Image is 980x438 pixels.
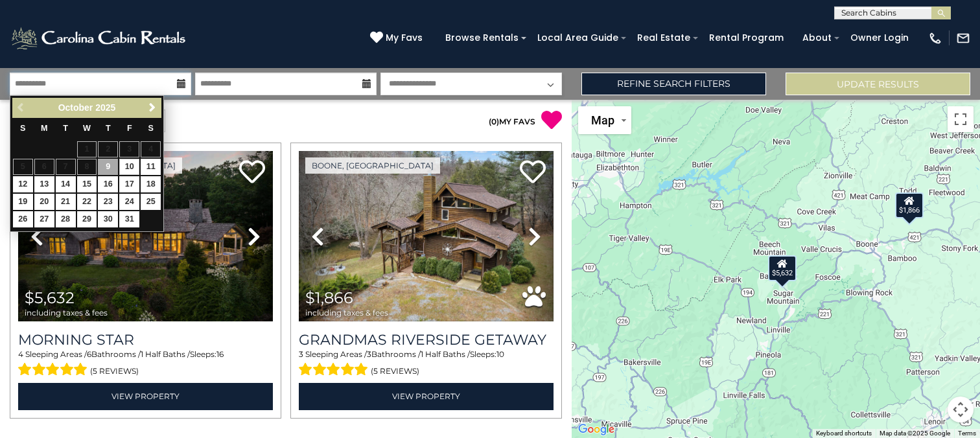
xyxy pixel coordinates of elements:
[56,211,76,227] a: 28
[98,194,118,210] a: 23
[77,211,97,227] a: 29
[34,176,54,192] a: 13
[77,176,97,192] a: 15
[83,124,91,133] span: Wednesday
[578,106,631,134] button: Change map style
[489,117,499,126] span: ( )
[768,255,797,281] div: $5,632
[880,430,950,437] span: Map data ©2025 Google
[581,73,766,95] a: Refine Search Filters
[18,349,273,380] div: Sleeping Areas / Bathrooms / Sleeps:
[13,194,33,210] a: 19
[948,397,974,422] button: Map camera controls
[239,159,265,187] a: Add to favorites
[119,159,139,175] a: 10
[58,102,93,113] span: October
[299,349,303,359] span: 3
[18,349,23,359] span: 4
[25,288,75,307] span: $5,632
[98,159,118,175] a: 9
[18,383,273,409] a: View Property
[367,349,371,359] span: 3
[34,211,54,227] a: 27
[144,100,160,116] a: Next
[127,124,132,133] span: Friday
[20,124,25,133] span: Sunday
[305,157,440,174] a: Boone, [GEOGRAPHIC_DATA]
[299,383,554,409] a: View Property
[421,349,470,359] span: 1 Half Baths /
[87,349,91,359] span: 6
[63,124,68,133] span: Tuesday
[591,113,614,127] span: Map
[491,117,496,126] span: 0
[386,31,423,45] span: My Favs
[77,194,97,210] a: 22
[98,176,118,192] a: 16
[10,25,189,51] img: White-1-2.png
[299,331,554,349] a: Grandmas Riverside Getaway
[575,421,618,438] a: Open this area in Google Maps (opens a new window)
[95,102,115,113] span: 2025
[575,421,618,438] img: Google
[496,349,504,359] span: 10
[41,124,48,133] span: Monday
[816,429,872,438] button: Keyboard shortcuts
[299,349,554,380] div: Sleeping Areas / Bathrooms / Sleeps:
[141,349,190,359] span: 1 Half Baths /
[631,28,697,48] a: Real Estate
[216,349,224,359] span: 16
[13,176,33,192] a: 12
[18,331,273,349] a: Morning Star
[958,430,976,437] a: Terms (opens in new tab)
[895,192,924,218] div: $1,866
[305,288,353,307] span: $1,866
[119,194,139,210] a: 24
[56,194,76,210] a: 21
[844,28,915,48] a: Owner Login
[796,28,838,48] a: About
[703,28,790,48] a: Rental Program
[531,28,625,48] a: Local Area Guide
[34,194,54,210] a: 20
[148,124,154,133] span: Saturday
[371,363,419,380] span: (5 reviews)
[299,151,554,321] img: thumbnail_163365011.jpeg
[520,159,546,187] a: Add to favorites
[370,31,426,45] a: My Favs
[147,102,157,113] span: Next
[305,308,388,317] span: including taxes & fees
[439,28,525,48] a: Browse Rentals
[13,211,33,227] a: 26
[928,31,942,45] img: phone-regular-white.png
[18,151,273,321] img: thumbnail_163276265.jpeg
[786,73,970,95] button: Update Results
[25,308,108,317] span: including taxes & fees
[56,176,76,192] a: 14
[948,106,974,132] button: Toggle fullscreen view
[119,176,139,192] a: 17
[141,194,161,210] a: 25
[489,117,535,126] a: (0)MY FAVS
[90,363,139,380] span: (5 reviews)
[141,176,161,192] a: 18
[119,211,139,227] a: 31
[106,124,111,133] span: Thursday
[956,31,970,45] img: mail-regular-white.png
[98,211,118,227] a: 30
[141,159,161,175] a: 11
